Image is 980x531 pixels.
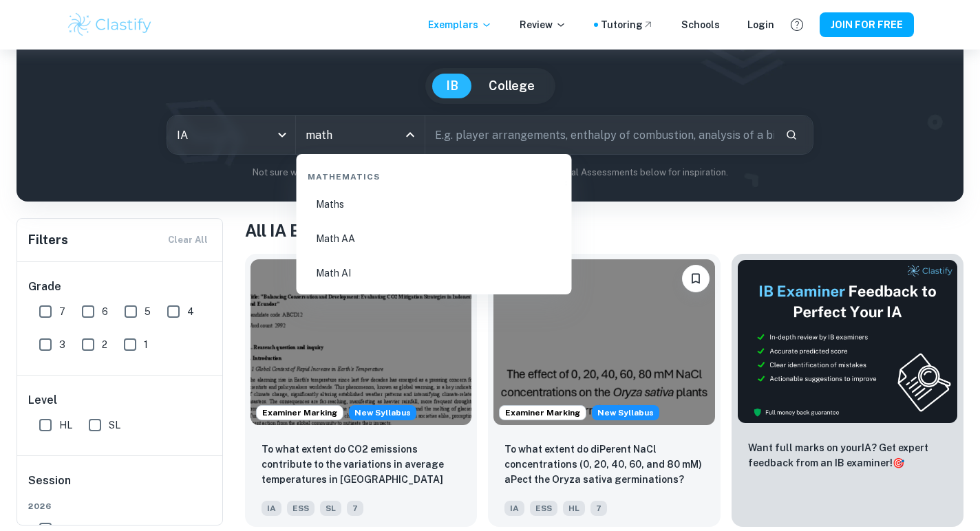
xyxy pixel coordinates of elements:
[504,442,703,487] p: To what extent do diPerent NaCl concentrations (0, 20, 40, 60, and 80 mM) aPect the Oryza sativa ...
[601,17,654,32] a: Tutoring
[520,17,566,32] p: Review
[682,265,710,292] button: Please log in to bookmark exemplars
[28,392,213,409] h6: Level
[347,501,363,516] span: 7
[500,407,586,419] span: Examiner Marking
[425,116,774,154] input: E.g. player arrangements, enthalpy of combustion, analysis of a big city...
[59,337,65,352] span: 3
[28,230,68,250] h6: Filters
[59,304,65,319] span: 7
[167,116,296,154] div: IA
[592,405,659,420] span: New Syllabus
[748,440,947,470] p: Want full marks on your IA ? Get expert feedback from an IB examiner!
[681,17,720,32] a: Schools
[493,259,714,425] img: ESS IA example thumbnail: To what extent do diPerent NaCl concentr
[302,188,566,220] li: Maths
[401,125,420,144] button: Close
[732,254,963,527] a: ThumbnailWant full marks on yourIA? Get expert feedback from an IB examiner!
[488,254,720,527] a: Examiner MarkingStarting from the May 2026 session, the ESS IA requirements have changed. We crea...
[785,13,809,36] button: Help and Feedback
[287,501,315,516] span: ESS
[262,501,281,516] span: IA
[28,473,213,500] h6: Session
[320,501,341,516] span: SL
[432,74,472,98] button: IB
[504,501,524,516] span: IA
[302,223,566,254] li: Math AA
[245,254,477,527] a: Examiner MarkingStarting from the May 2026 session, the ESS IA requirements have changed. We crea...
[262,442,460,488] p: To what extent do CO2 emissions contribute to the variations in average temperatures in Indonesia...
[747,17,774,32] a: Login
[590,501,607,516] span: 7
[109,418,120,433] span: SL
[28,279,213,295] h6: Grade
[302,160,566,188] div: Mathematics
[251,259,471,425] img: ESS IA example thumbnail: To what extent do CO2 emissions contribu
[59,418,72,433] span: HL
[592,405,659,420] div: Starting from the May 2026 session, the ESS IA requirements have changed. We created this exempla...
[563,501,585,516] span: HL
[893,457,904,468] span: 🎯
[349,405,416,420] div: Starting from the May 2026 session, the ESS IA requirements have changed. We created this exempla...
[28,166,952,180] p: Not sure what to search for? You can always look through our example Internal Assessments below f...
[302,257,566,289] li: Math AI
[737,259,958,424] img: Thumbnail
[245,218,963,243] h1: All IA Examples
[145,304,151,319] span: 5
[530,501,557,516] span: ESS
[28,500,213,512] span: 2026
[144,337,148,352] span: 1
[257,407,343,419] span: Examiner Marking
[187,304,194,319] span: 4
[102,337,107,352] span: 2
[820,12,914,37] button: JOIN FOR FREE
[475,74,548,98] button: College
[780,123,803,147] button: Search
[349,405,416,420] span: New Syllabus
[428,17,492,32] p: Exemplars
[102,304,108,319] span: 6
[66,11,153,39] img: Clastify logo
